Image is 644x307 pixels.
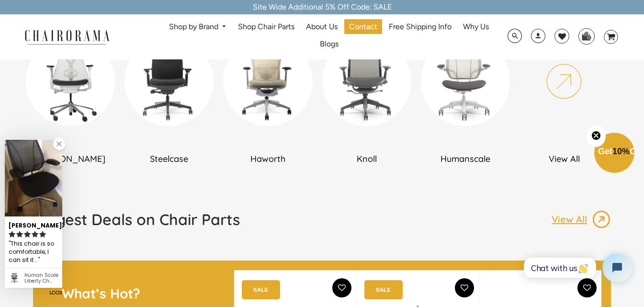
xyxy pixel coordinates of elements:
[587,125,606,147] button: Close teaser
[124,153,214,164] h2: Steelcase
[306,22,338,32] span: About Us
[322,37,411,126] img: DSC_6648_360x_b06c3dee-c9de-4039-a109-abe52bcda104_300x300.webp
[124,22,214,164] a: Steelcase
[592,210,611,229] img: image_13.png
[344,19,382,34] a: Contact
[24,273,58,284] div: Human Scale Liberty Chair (Renewed) - Black
[33,210,240,229] h1: Biggest Deals on Chair Parts
[301,19,342,34] a: About Us
[62,285,215,302] h2: What’s Hot?
[520,37,609,126] img: New_Project_2_6ea3accc-6ca5-46b8-b704-7bcc153a80af_300x300.png
[513,245,640,290] iframe: Tidio Chat
[322,22,411,164] a: Knoll
[5,140,62,216] img: Marianne R. review of Human Scale Liberty Chair (Renewed) - Black
[320,39,339,49] span: Blogs
[552,213,592,226] p: View All
[384,19,456,34] a: Free Shipping Info
[520,153,609,164] h2: View All
[156,19,502,55] nav: DesktopNavigation
[552,210,611,229] a: View All
[9,239,58,265] div: This chair is so comfortable, I can sit it in for hours without hurting....
[421,22,510,164] a: Humanscale
[463,22,489,32] span: Why Us
[594,134,634,174] div: Get10%OffClose teaser
[164,20,232,34] a: Shop by Brand
[322,153,411,164] h2: Knoll
[421,37,510,126] img: DSC_6036-min_360x_bcd95d38-0996-4c89-acee-1464bee9fefc_300x300.webp
[238,22,294,32] span: Shop Chair Parts
[9,218,58,230] div: [PERSON_NAME]
[376,286,391,293] text: SALE
[33,210,240,237] a: Biggest Deals on Chair Parts
[332,278,351,297] button: Add To Wishlist
[458,19,494,34] a: Why Us
[233,19,299,34] a: Shop Chair Parts
[223,22,312,164] a: Haworth
[24,231,31,238] svg: rating icon full
[32,231,38,238] svg: rating icon full
[26,22,115,164] a: [PERSON_NAME]
[19,28,115,45] img: chairorama
[223,37,312,126] img: DSC_0009_360x_0c74c2c9-ada6-4bf5-a92a-d09ed509ee4d_300x300.webp
[9,231,15,238] svg: rating icon full
[520,22,609,164] a: View All
[579,29,594,43] img: WhatsApp_Image_2024-07-12_at_16.23.01.webp
[16,231,23,238] svg: rating icon full
[223,153,312,164] h2: Haworth
[612,147,630,156] span: 10%
[389,22,452,32] span: Free Shipping Info
[455,278,474,297] button: Add To Wishlist
[315,37,343,52] a: Blogs
[26,153,115,164] h2: [PERSON_NAME]
[26,37,115,126] img: New_Project_1_a3282e8e-9a3b-4ba3-9537-0120933242cf_300x300.png
[349,22,377,32] span: Contact
[421,153,510,164] h2: Humanscale
[253,286,268,293] text: SALE
[124,37,214,126] img: DSC_0302_360x_6e80a80c-f46d-4795-927b-5d2184506fe0_300x300.webp
[598,147,642,156] span: Get Off
[39,231,46,238] svg: rating icon full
